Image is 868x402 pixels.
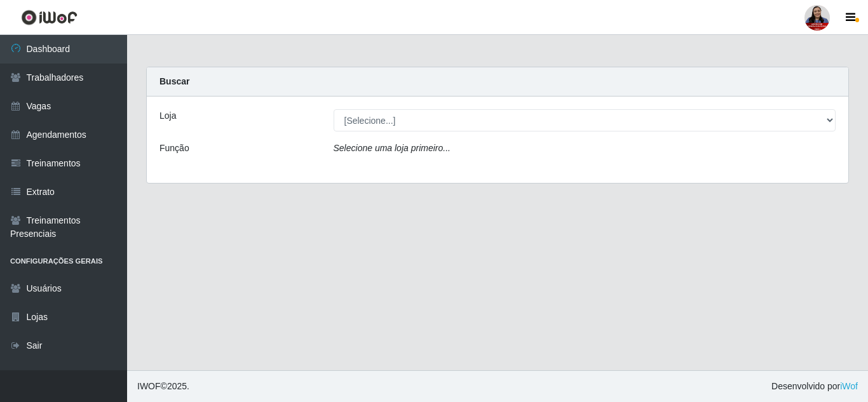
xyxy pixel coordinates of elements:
label: Loja [159,109,176,123]
strong: Buscar [159,76,189,86]
a: iWof [840,381,858,391]
span: © 2025 . [137,380,189,393]
img: CoreUI Logo [21,10,78,25]
i: Selecione uma loja primeiro... [334,143,451,153]
span: IWOF [137,381,161,391]
label: Função [159,142,189,155]
span: Desenvolvido por [771,380,858,393]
